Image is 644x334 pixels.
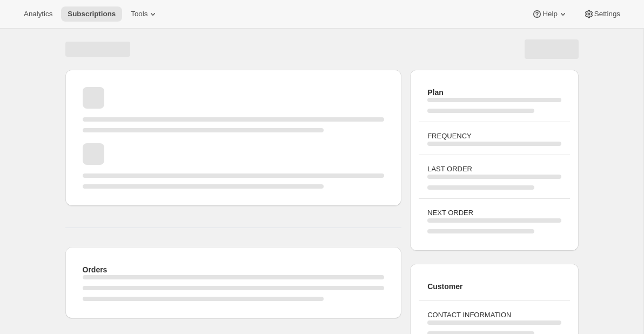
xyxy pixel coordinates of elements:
[427,87,561,98] h2: Plan
[577,6,627,22] button: Settings
[131,10,147,18] span: Tools
[24,10,52,18] span: Analytics
[68,10,116,18] span: Subscriptions
[427,131,561,142] h3: FREQUENCY
[427,208,561,218] h3: NEXT ORDER
[525,6,574,22] button: Help
[594,10,620,18] span: Settings
[61,6,122,22] button: Subscriptions
[542,10,557,18] span: Help
[427,164,561,175] h3: LAST ORDER
[427,310,561,320] h3: CONTACT INFORMATION
[17,6,59,22] button: Analytics
[124,6,165,22] button: Tools
[83,264,385,275] h2: Orders
[427,281,561,292] h2: Customer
